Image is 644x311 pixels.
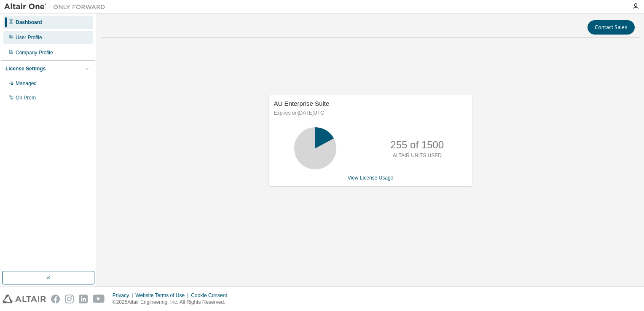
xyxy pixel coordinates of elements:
[65,295,74,303] img: instagram.svg
[93,295,105,303] img: youtube.svg
[274,100,330,107] span: AU Enterprise Suite
[16,80,37,87] div: Managed
[79,295,88,303] img: linkedin.svg
[113,292,135,299] div: Privacy
[588,20,635,35] button: Contact Sales
[4,3,110,11] img: Altair One
[113,299,232,306] p: © 2025 Altair Engineering, Inc. All Rights Reserved.
[16,19,42,26] div: Dashboard
[274,110,465,117] p: Expires on [DATE] UTC
[191,292,232,299] div: Cookie Consent
[51,295,60,303] img: facebook.svg
[390,138,444,152] p: 255 of 1500
[16,94,36,101] div: On Prem
[16,49,53,56] div: Company Profile
[135,292,191,299] div: Website Terms of Use
[16,34,42,41] div: User Profile
[5,65,46,72] div: License Settings
[393,152,442,159] p: ALTAIR UNITS USED
[348,175,394,181] a: View License Usage
[3,295,46,303] img: altair_logo.svg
